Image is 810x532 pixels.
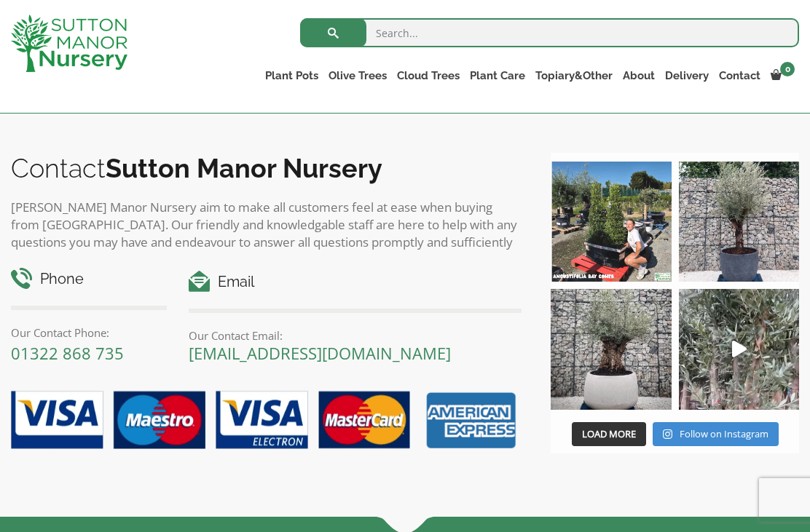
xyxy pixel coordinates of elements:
img: Check out this beauty we potted at our nursery today ❤️‍🔥 A huge, ancient gnarled Olive tree plan... [551,289,671,409]
a: 01322 868 735 [11,342,124,364]
p: Our Contact Phone: [11,324,167,341]
span: Follow on Instagram [680,427,768,440]
a: Plant Pots [260,65,323,86]
b: Sutton Manor Nursery [106,153,382,183]
a: Plant Care [465,65,530,86]
input: Search... [300,18,799,47]
a: [EMAIL_ADDRESS][DOMAIN_NAME] [189,342,451,364]
img: Our elegant & picturesque Angustifolia Cones are an exquisite addition to your Bay Tree collectio... [551,162,671,282]
a: Contact [714,65,766,86]
h4: Email [189,271,522,293]
button: Load More [572,422,646,447]
p: Our Contact Email: [189,327,522,344]
a: 0 [766,65,799,86]
a: Play [679,289,799,409]
h4: Phone [11,268,167,290]
a: Olive Trees [323,65,392,86]
h2: Contact [11,153,522,183]
span: 0 [780,62,795,76]
a: Delivery [660,65,714,86]
p: [PERSON_NAME] Manor Nursery aim to make all customers feel at ease when buying from [GEOGRAPHIC_D... [11,199,522,251]
a: Instagram Follow on Instagram [653,422,779,447]
img: logo [11,15,127,72]
svg: Instagram [663,429,672,440]
a: Topiary&Other [530,65,618,86]
span: Load More [582,427,636,440]
a: Cloud Trees [392,65,465,86]
svg: Play [732,341,747,357]
a: About [618,65,660,86]
img: New arrivals Monday morning of beautiful olive trees 🤩🤩 The weather is beautiful this summer, gre... [679,289,799,409]
img: A beautiful multi-stem Spanish Olive tree potted in our luxurious fibre clay pots 😍😍 [679,162,799,282]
